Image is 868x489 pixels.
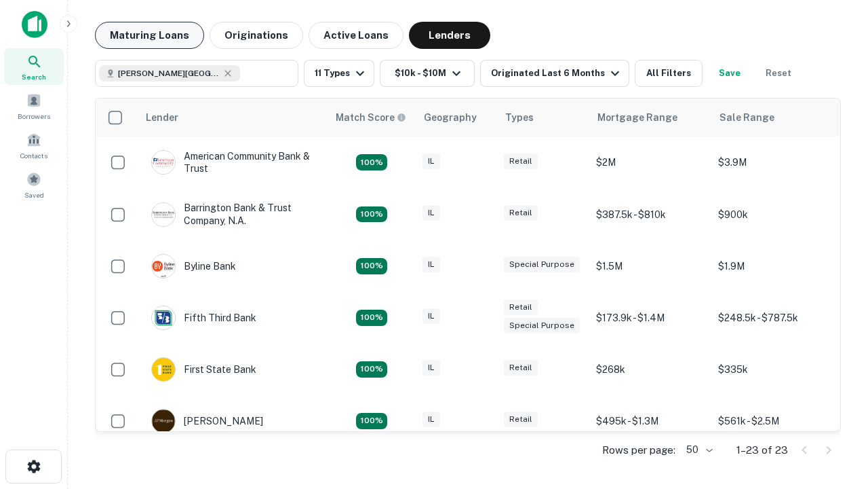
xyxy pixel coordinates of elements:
button: 11 Types [304,60,374,87]
button: All Filters [635,60,703,87]
div: Retail [504,412,538,427]
p: Rows per page: [602,442,675,458]
div: Matching Properties: 2, hasApolloMatch: undefined [356,361,387,378]
div: Fifth Third Bank [151,306,256,330]
span: Borrowers [18,111,50,122]
th: Types [497,98,589,137]
span: Saved [24,189,44,200]
td: $3.9M [711,137,833,188]
div: Originated Last 6 Months [491,65,623,81]
img: picture [152,306,175,329]
div: IL [422,205,440,221]
button: Reset [757,60,800,87]
div: IL [422,412,440,427]
div: Retail [504,153,538,169]
img: capitalize-icon.png [22,11,47,38]
div: Special Purpose [504,318,580,333]
div: Sale Range [719,109,774,126]
div: Barrington Bank & Trust Company, N.a. [151,202,314,226]
a: Search [4,48,64,85]
button: $10k - $10M [380,60,475,87]
th: Capitalize uses an advanced AI algorithm to match your search with the best lender. The match sco... [328,98,416,137]
div: Lender [146,109,178,126]
a: Borrowers [4,88,64,124]
div: First State Bank [151,357,256,382]
div: IL [422,257,440,272]
div: Retail [504,300,538,315]
td: $495k - $1.3M [589,395,711,447]
button: Originations [210,22,303,49]
img: picture [152,255,175,278]
button: Maturing Loans [95,22,204,49]
div: Retail [504,205,538,221]
p: 1–23 of 23 [736,442,788,458]
td: $268k [589,344,711,395]
button: Originated Last 6 Months [480,60,629,87]
div: 50 [681,440,715,460]
div: American Community Bank & Trust [151,150,314,175]
div: Mortgage Range [597,109,677,126]
td: $2M [589,137,711,188]
td: $248.5k - $787.5k [711,292,833,344]
th: Sale Range [711,98,833,137]
iframe: Chat Widget [800,337,868,402]
div: IL [422,308,440,324]
div: Matching Properties: 2, hasApolloMatch: undefined [356,310,387,326]
span: Search [22,71,46,82]
td: $335k [711,344,833,395]
div: Matching Properties: 3, hasApolloMatch: undefined [356,413,387,429]
div: Matching Properties: 2, hasApolloMatch: undefined [356,154,387,170]
td: $561k - $2.5M [711,395,833,447]
span: Contacts [20,150,47,161]
span: [PERSON_NAME][GEOGRAPHIC_DATA], [GEOGRAPHIC_DATA] [118,67,220,79]
td: $1.9M [711,240,833,292]
div: Special Purpose [504,257,580,272]
td: $900k [711,188,833,240]
div: Byline Bank [151,254,236,278]
td: $387.5k - $810k [589,188,711,240]
th: Lender [138,98,328,137]
img: picture [152,203,175,226]
div: Matching Properties: 2, hasApolloMatch: undefined [356,258,387,274]
button: Save your search to get updates of matches that match your search criteria. [708,60,751,87]
div: Capitalize uses an advanced AI algorithm to match your search with the best lender. The match sco... [336,110,406,125]
img: picture [152,410,175,433]
div: Retail [504,360,538,376]
img: picture [152,358,175,381]
td: $173.9k - $1.4M [589,292,711,344]
th: Mortgage Range [589,98,711,137]
th: Geography [416,98,497,137]
button: Active Loans [309,22,403,49]
td: $1.5M [589,240,711,292]
h6: Match Score [336,110,403,125]
div: [PERSON_NAME] [151,409,263,433]
button: Lenders [409,22,490,49]
div: IL [422,360,440,376]
a: Contacts [4,127,64,164]
a: Saved [4,166,64,203]
div: Geography [424,109,477,126]
div: Matching Properties: 3, hasApolloMatch: undefined [356,206,387,223]
img: picture [152,151,175,174]
div: Types [505,109,534,126]
div: IL [422,153,440,169]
